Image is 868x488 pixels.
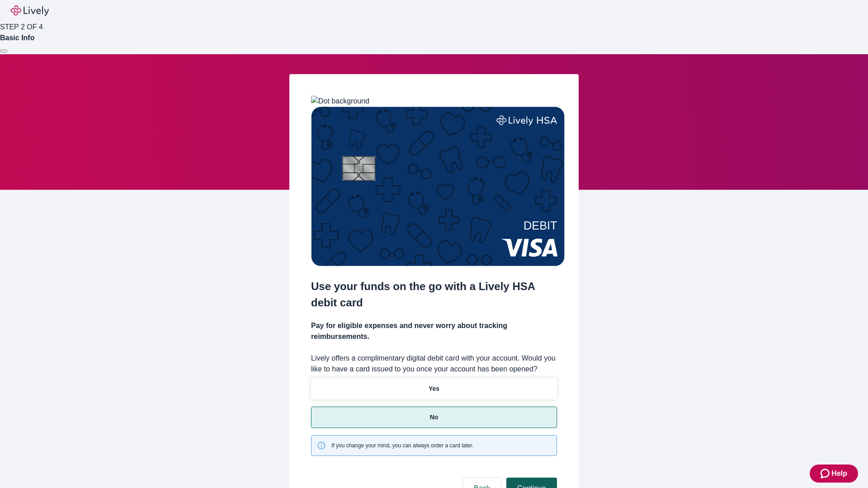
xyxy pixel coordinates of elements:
label: Lively offers a complimentary digital debit card with your account. Would you like to have a card... [311,353,557,375]
span: Help [831,468,847,479]
button: No [311,407,557,428]
button: Yes [311,378,557,399]
span: If you change your mind, you can always order a card later. [331,441,473,450]
svg: Zendesk support icon [821,468,831,479]
button: Zendesk support iconHelp [810,465,858,483]
img: Dot background [311,96,369,107]
p: No [430,413,439,422]
p: Yes [429,384,439,394]
h4: Pay for eligible expenses and never worry about tracking reimbursements. [311,320,557,342]
h2: Use your funds on the go with a Lively HSA debit card [311,278,557,311]
img: Lively [11,5,49,16]
img: Debit card [311,107,565,266]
